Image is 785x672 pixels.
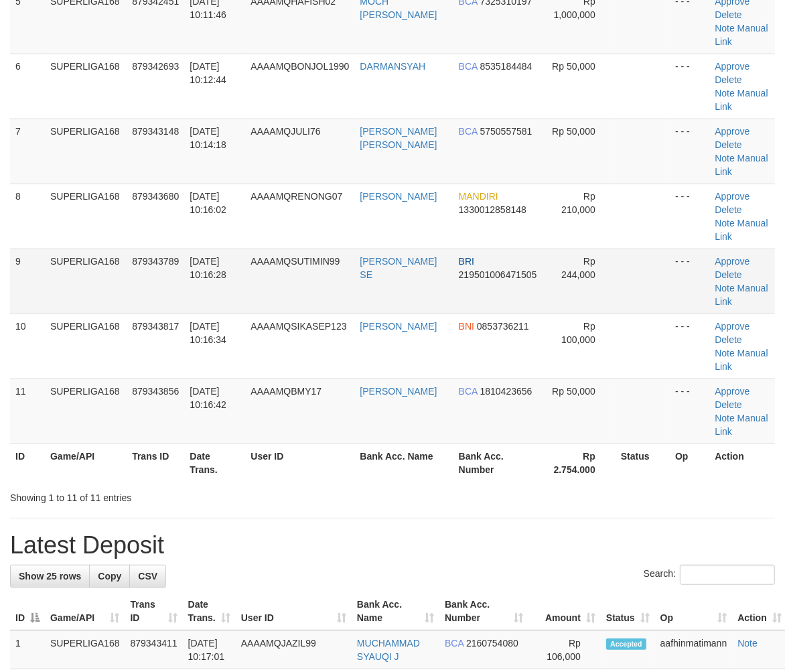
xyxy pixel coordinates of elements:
a: MUCHAMMAD SYAUQI J [357,638,420,662]
span: AAAAMQBONJOL1990 [251,61,349,72]
span: MANDIRI [459,191,498,202]
a: [PERSON_NAME] [360,321,437,332]
th: ID [10,444,45,482]
span: BRI [459,256,474,267]
a: Note [715,218,735,228]
span: [DATE] 10:16:02 [190,191,226,215]
a: Approve [715,61,750,72]
a: CSV [129,565,166,588]
span: 879342693 [132,61,179,72]
td: 11 [10,379,45,444]
th: Status [616,444,670,482]
th: Trans ID: activate to sort column ascending [125,592,183,630]
a: [PERSON_NAME] [360,191,437,202]
span: BCA [445,638,463,649]
span: Copy 0853736211 to clipboard [477,321,529,332]
td: SUPERLIGA168 [45,249,127,314]
th: Op: activate to sort column ascending [655,592,733,630]
td: - - - [670,119,709,184]
a: DARMANSYAH [360,61,425,72]
th: Op [670,444,709,482]
a: Manual Link [715,218,768,242]
span: AAAAMQJULI76 [251,126,320,137]
span: Copy 219501006471505 to clipboard [459,269,537,280]
th: User ID: activate to sort column ascending [236,592,352,630]
span: Rp 210,000 [561,191,595,215]
a: Approve [715,386,750,397]
th: Bank Acc. Number [453,444,544,482]
a: Manual Link [715,283,768,307]
span: Copy 8535184484 to clipboard [480,61,532,72]
td: SUPERLIGA168 [45,54,127,119]
a: Note [715,153,735,163]
span: 879343817 [132,321,179,332]
span: 879343148 [132,126,179,137]
a: Delete [715,269,741,280]
td: - - - [670,54,709,119]
a: Delete [715,9,741,20]
span: BNI [459,321,474,332]
th: ID: activate to sort column descending [10,592,45,630]
td: 7 [10,119,45,184]
td: SUPERLIGA168 [45,314,127,379]
td: - - - [670,249,709,314]
td: AAAAMQJAZIL99 [236,630,352,669]
span: 879343856 [132,386,179,397]
td: - - - [670,379,709,444]
td: - - - [670,314,709,379]
span: Rp 50,000 [552,61,595,72]
td: - - - [670,184,709,249]
a: Approve [715,256,750,267]
th: Trans ID [127,444,184,482]
td: 9 [10,249,45,314]
td: 10 [10,314,45,379]
span: AAAAMQBMY17 [251,386,322,397]
td: SUPERLIGA168 [45,184,127,249]
th: User ID [245,444,354,482]
span: Copy 1330012858148 to clipboard [459,204,526,215]
a: Copy [89,565,130,588]
td: [DATE] 10:17:01 [183,630,236,669]
th: Game/API [45,444,127,482]
span: [DATE] 10:16:34 [190,321,226,345]
a: Delete [715,139,741,150]
td: aafhinmatimann [655,630,733,669]
td: SUPERLIGA168 [45,379,127,444]
span: CSV [138,571,157,582]
span: AAAAMQSUTIMIN99 [251,256,340,267]
span: Rp 244,000 [561,256,595,280]
th: Status: activate to sort column ascending [601,592,655,630]
th: Date Trans. [184,444,245,482]
span: AAAAMQSIKASEP123 [251,321,346,332]
h1: Latest Deposit [10,532,775,559]
th: Date Trans.: activate to sort column ascending [183,592,236,630]
span: Copy 5750557581 to clipboard [480,126,532,137]
td: SUPERLIGA168 [45,119,127,184]
span: Accepted [606,639,646,650]
span: Copy [98,571,121,582]
span: Rp 100,000 [561,321,595,345]
a: Approve [715,191,750,202]
td: 6 [10,54,45,119]
a: Delete [715,334,741,345]
td: 879343411 [125,630,183,669]
a: Delete [715,74,741,85]
td: SUPERLIGA168 [45,630,125,669]
a: Note [715,88,735,98]
span: BCA [459,126,478,137]
a: Note [715,23,735,33]
a: Manual Link [715,88,768,112]
div: Showing 1 to 11 of 11 entries [10,486,317,505]
span: [DATE] 10:12:44 [190,61,226,85]
input: Search: [680,565,775,585]
a: Delete [715,204,741,215]
a: Manual Link [715,23,768,47]
th: Rp 2.754.000 [543,444,615,482]
span: Rp 50,000 [552,386,595,397]
span: 879343789 [132,256,179,267]
a: Show 25 rows [10,565,90,588]
label: Search: [644,565,775,585]
th: Bank Acc. Number: activate to sort column ascending [439,592,528,630]
td: Rp 106,000 [528,630,601,669]
th: Bank Acc. Name: activate to sort column ascending [352,592,439,630]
